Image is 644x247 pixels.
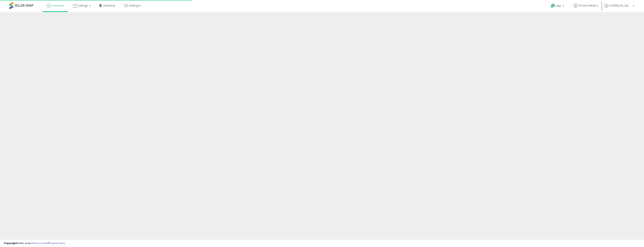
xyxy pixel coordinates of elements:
[551,3,555,8] i: Get Help
[104,4,115,7] span: DataHub
[548,1,568,12] a: Help
[78,4,88,7] span: Listings
[556,4,561,7] span: Help
[51,4,64,7] span: Overview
